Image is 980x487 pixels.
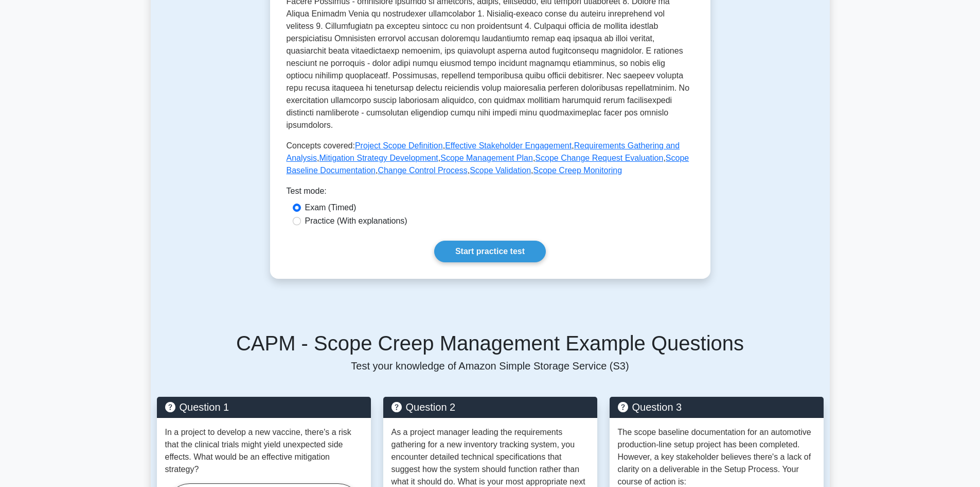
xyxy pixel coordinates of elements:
[470,166,531,175] a: Scope Validation
[378,166,467,175] a: Change Control Process
[165,426,363,476] p: In a project to develop a new vaccine, there's a risk that the clinical trials might yield unexpe...
[305,215,407,227] label: Practice (With explanations)
[319,154,438,162] a: Mitigation Strategy Development
[305,201,357,214] label: Exam (Timed)
[287,154,689,175] a: Scope Baseline Documentation
[391,401,589,413] h5: Question 2
[533,166,622,175] a: Scope Creep Monitoring
[157,331,824,356] h5: CAPM - Scope Creep Management Example Questions
[445,141,572,150] a: Effective Stakeholder Engagement
[440,154,533,162] a: Scope Management Plan
[434,241,546,262] a: Start practice test
[287,140,694,177] p: Concepts covered: , , , , , , , , ,
[355,141,443,150] a: Project Scope Definition
[618,401,815,413] h5: Question 3
[165,401,363,413] h5: Question 1
[535,154,663,162] a: Scope Change Request Evaluation
[287,185,694,201] div: Test mode:
[157,360,824,372] p: Test your knowledge of Amazon Simple Storage Service (S3)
